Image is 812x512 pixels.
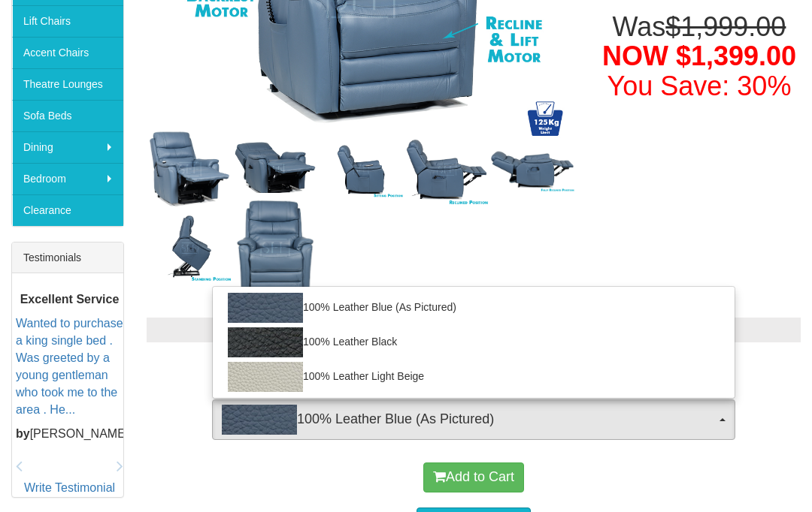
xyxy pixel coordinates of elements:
[228,327,303,357] img: 100% Leather Black
[228,362,303,392] img: 100% Leather Light Beige
[213,291,735,325] a: 100% Leather Blue (As Pictured)
[213,360,735,394] a: 100% Leather Light Beige
[228,293,303,323] img: 100% Leather Blue (As Pictured)
[213,325,735,360] a: 100% Leather Black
